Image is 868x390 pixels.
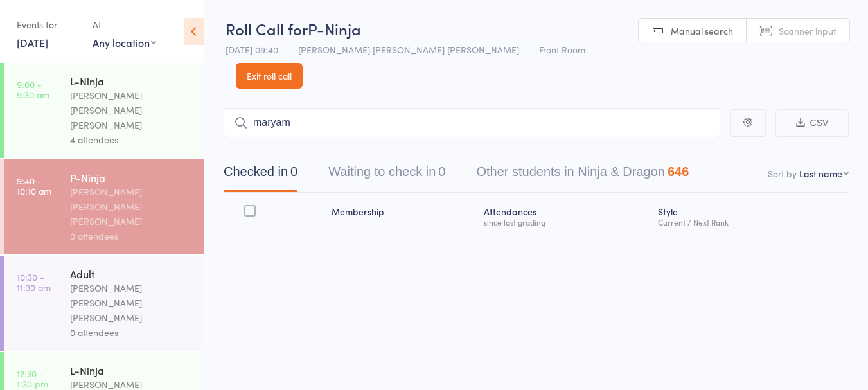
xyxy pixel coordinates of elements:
[17,368,48,389] time: 12:30 - 1:30 pm
[70,363,193,377] div: L-Ninja
[298,43,519,56] span: [PERSON_NAME] [PERSON_NAME] [PERSON_NAME]
[779,24,837,37] span: Scanner input
[671,24,733,37] span: Manual search
[70,132,193,147] div: 4 attendees
[308,18,361,39] span: P-Ninja
[328,158,445,192] button: Waiting to check in0
[224,108,720,137] input: Search by name
[326,199,479,233] div: Membership
[70,267,193,281] div: Adult
[93,14,156,35] div: At
[658,218,844,226] div: Current / Next Rank
[70,229,193,244] div: 0 attendees
[17,35,48,49] a: [DATE]
[768,167,797,180] label: Sort by
[17,272,51,292] time: 10:30 - 11:30 am
[70,325,193,340] div: 0 attendees
[290,164,297,179] div: 0
[224,158,297,192] button: Checked in0
[799,167,842,180] div: Last name
[476,158,689,192] button: Other students in Ninja & Dragon646
[70,88,193,132] div: [PERSON_NAME] [PERSON_NAME] [PERSON_NAME]
[70,74,193,88] div: L-Ninja
[4,63,204,158] a: 9:00 -9:30 amL-Ninja[PERSON_NAME] [PERSON_NAME] [PERSON_NAME]4 attendees
[70,170,193,184] div: P-Ninja
[438,164,445,179] div: 0
[17,175,51,196] time: 9:40 - 10:10 am
[17,14,80,35] div: Events for
[539,43,585,56] span: Front Room
[668,164,689,179] div: 646
[70,184,193,229] div: [PERSON_NAME] [PERSON_NAME] [PERSON_NAME]
[484,218,648,226] div: since last grading
[479,199,653,233] div: Atten­dances
[226,18,308,39] span: Roll Call for
[653,199,849,233] div: Style
[4,256,204,351] a: 10:30 -11:30 amAdult[PERSON_NAME] [PERSON_NAME] [PERSON_NAME]0 attendees
[93,35,156,49] div: Any location
[236,63,303,89] a: Exit roll call
[70,281,193,325] div: [PERSON_NAME] [PERSON_NAME] [PERSON_NAME]
[4,159,204,254] a: 9:40 -10:10 amP-Ninja[PERSON_NAME] [PERSON_NAME] [PERSON_NAME]0 attendees
[775,109,849,137] button: CSV
[226,43,278,56] span: [DATE] 09:40
[17,79,49,100] time: 9:00 - 9:30 am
